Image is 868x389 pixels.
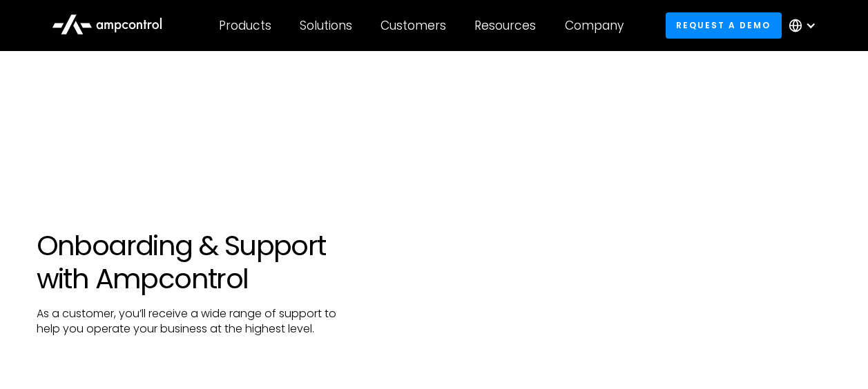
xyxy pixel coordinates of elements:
[219,18,271,33] div: Products
[565,18,624,33] div: Company
[380,18,446,33] div: Customers
[300,18,352,33] div: Solutions
[37,306,355,337] p: As a customer, you’ll receive a wide range of support to help you operate your business at the hi...
[37,229,355,295] h1: Onboarding & Support with Ampcontrol
[398,139,831,383] iframe: Customer success video
[666,12,782,38] a: Request a demo
[474,18,536,33] div: Resources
